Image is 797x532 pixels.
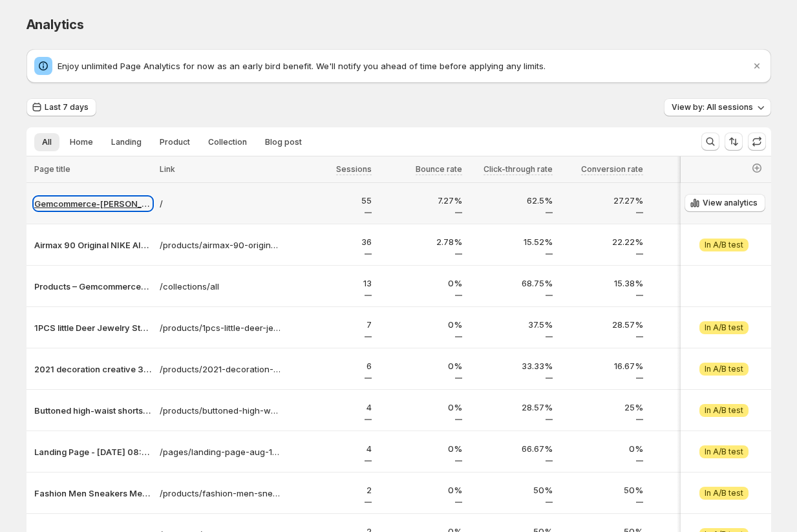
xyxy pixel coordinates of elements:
[651,484,734,496] p: 1
[111,137,142,147] span: Landing
[703,198,758,208] span: View analytics
[34,363,152,376] button: 2021 decoration creative 3D LED night light table lamp children bedroo – Gemcommerce-[PERSON_NAME...
[160,197,281,210] a: /
[70,137,93,147] span: Home
[705,405,743,416] span: In A/B test
[701,133,719,151] button: Search and filter results
[651,401,734,414] p: 3
[289,401,372,414] p: 4
[470,318,553,331] p: 37.5%
[470,401,553,414] p: 28.57%
[160,487,281,500] a: /products/fashion-men-sneakers-mesh-casual-shoes-lac-up-mens-shoes-lightweight-vulcanize-shoes-wa...
[289,235,372,248] p: 36
[470,235,553,248] p: 15.52%
[705,447,743,457] span: In A/B test
[416,164,462,174] span: Bounce rate
[379,442,462,455] p: 0%
[58,59,750,72] p: Enjoy unlimited Page Analytics for now as an early bird benefit. We'll notify you ahead of time b...
[705,364,743,374] span: In A/B test
[160,363,281,376] a: /products/2021-decoration-creative-3d-led-night-light-table-lamp-children-bedroom-child-gift-home
[34,487,152,500] button: Fashion Men Sneakers Mesh Casual Shoes Lac-up Mens Shoes Lightweight V – Gemcommerce-[PERSON_NAME...
[289,277,372,290] p: 13
[379,401,462,414] p: 0%
[748,57,766,75] button: Dismiss notification
[379,484,462,496] p: 0%
[651,277,734,290] p: 8
[34,321,152,334] button: 1PCS little Deer Jewelry Stand Display Jewelry Tray Tree Earring Holder Necklace Ring Pendant Bra...
[160,137,190,147] span: Product
[379,318,462,331] p: 0%
[289,484,372,496] p: 2
[160,445,281,458] a: /pages/landing-page-aug-11-08-50-28
[289,359,372,372] p: 6
[289,442,372,455] p: 4
[379,194,462,207] p: 7.27%
[160,404,281,417] a: /products/buttoned-high-waist-shorts
[289,194,372,207] p: 55
[160,321,281,334] a: /products/1pcs-little-deer-jewelry-stand-display-jewelry-tray-tree-earring-holder-necklace-ring-p...
[27,17,84,32] span: Analytics
[45,102,89,112] span: Last 7 days
[560,442,643,455] p: 0%
[289,318,372,331] p: 7
[208,137,247,147] span: Collection
[379,277,462,290] p: 0%
[560,235,643,248] p: 22.22%
[34,239,152,251] button: Airmax 90 Original NIKE AIR MAX 90 ESSENTIAL men's Running Shoes Sport – Gemcommerce-[PERSON_NAME...
[34,445,152,458] button: Landing Page - [DATE] 08:50:28 – Gemcommerce-[PERSON_NAME]
[470,194,553,207] p: 62.5%
[664,98,771,116] button: View by: All sessions
[705,323,743,333] span: In A/B test
[470,359,553,372] p: 33.33%
[685,194,765,212] button: View analytics
[34,280,152,293] button: Products – Gemcommerce-[PERSON_NAME]-dev
[379,359,462,372] p: 0%
[560,194,643,207] p: 27.27%
[27,98,96,116] button: Last 7 days
[560,359,643,372] p: 16.67%
[34,197,152,210] button: Gemcommerce-[PERSON_NAME]-dev
[705,240,743,250] span: In A/B test
[651,359,734,372] p: 4
[470,277,553,290] p: 68.75%
[581,164,643,174] span: Conversion rate
[336,164,372,174] span: Sessions
[34,404,152,417] button: Buttoned high-waist shorts test – Gemcommerce-[PERSON_NAME]-dev
[725,133,743,151] button: Sort the results
[265,137,302,147] span: Blog post
[379,235,462,248] p: 2.78%
[705,488,743,498] span: In A/B test
[160,239,281,251] a: /products/airmax-90-original-nike-air-max-90-essential-mens-running-shoes-sport-outdoor-sneakers-...
[651,318,734,331] p: 3
[484,164,553,174] span: Click-through rate
[470,484,553,496] p: 50%
[160,280,281,293] a: /collections/all
[160,164,175,174] span: Link
[560,318,643,331] p: 28.57%
[672,102,753,112] span: View by: All sessions
[560,401,643,414] p: 25%
[470,442,553,455] p: 66.67%
[34,164,70,174] span: Page title
[560,484,643,496] p: 50%
[651,194,734,207] p: 25
[651,442,734,455] p: 3
[651,235,734,248] p: 20
[42,137,52,147] span: All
